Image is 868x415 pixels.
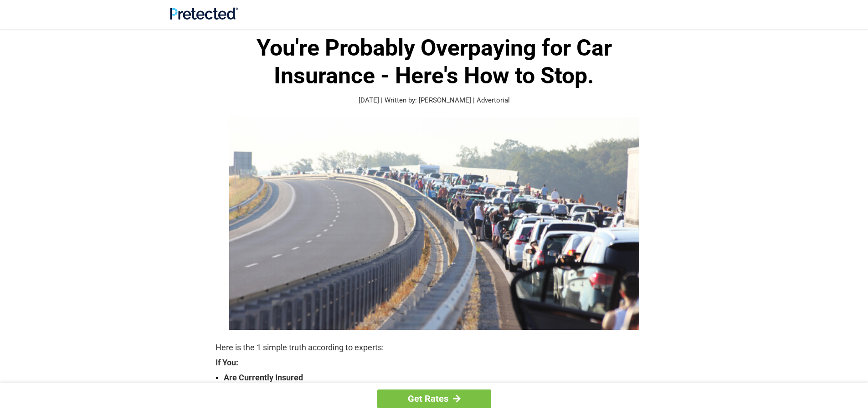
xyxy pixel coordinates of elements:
a: Site Logo [170,13,238,21]
h1: You're Probably Overpaying for Car Insurance - Here's How to Stop. [216,34,653,90]
img: Site Logo [170,7,238,20]
p: Here is the 1 simple truth according to experts: [216,341,653,354]
strong: Are Currently Insured [224,371,653,384]
p: [DATE] | Written by: [PERSON_NAME] | Advertorial [216,95,653,106]
strong: If You: [216,359,653,367]
a: Get Rates [377,389,491,408]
